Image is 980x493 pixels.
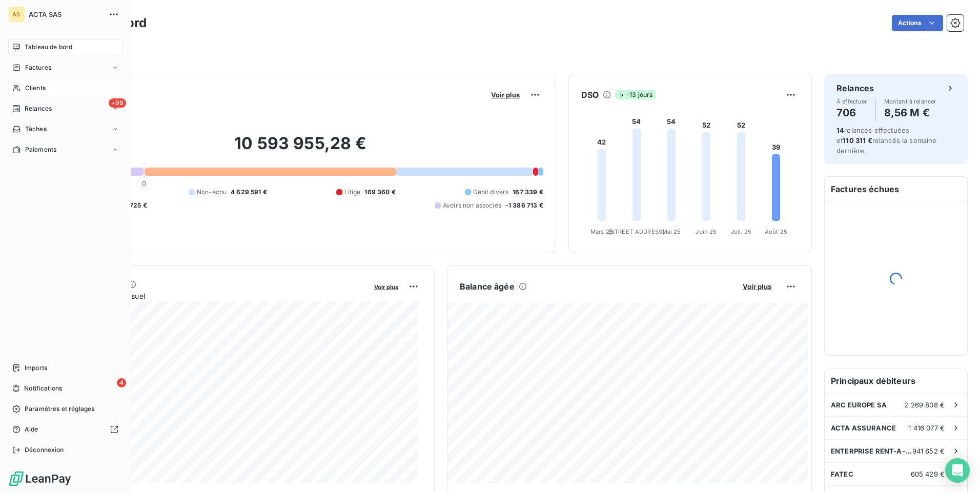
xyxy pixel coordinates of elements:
[908,424,945,432] span: 1 416 077 €
[831,447,912,455] span: ENTERPRISE RENT-A-CAR - CITER SA
[696,228,717,235] tspan: Juin 25
[109,98,126,108] span: +99
[473,188,509,197] span: Débit divers
[912,447,945,455] span: 941 652 €
[8,39,122,55] a: Tableau de bord
[443,201,501,210] span: Avoirs non associés
[743,282,771,291] span: Voir plus
[765,228,787,235] tspan: Août 25
[364,188,395,197] span: 169 360 €
[197,188,227,197] span: Non-échu
[884,98,936,105] span: Montant à relancer
[25,63,51,72] span: Factures
[825,177,967,201] h6: Factures échues
[740,282,774,291] button: Voir plus
[344,188,361,197] span: Litige
[8,401,122,417] a: Paramètres et réglages
[836,98,867,105] span: À effectuer
[488,90,523,99] button: Voir plus
[911,470,945,478] span: 605 429 €
[945,458,970,483] div: Open Intercom Messenger
[58,291,367,301] span: Chiffre d'affaires mensuel
[58,133,543,164] h2: 10 593 955,28 €
[29,10,103,18] span: ACTA SAS
[581,89,599,101] h6: DSO
[25,43,72,52] span: Tableau de bord
[615,90,656,99] span: -13 jours
[371,282,401,291] button: Voir plus
[590,228,613,235] tspan: Mars 25
[884,105,936,121] h4: 8,56 M €
[836,126,844,134] span: 14
[25,84,46,93] span: Clients
[231,188,267,197] span: 4 629 591 €
[8,121,122,137] a: Tâches
[904,401,945,409] span: 2 269 808 €
[843,136,872,145] span: 110 311 €
[8,100,122,117] a: +99Relances
[24,384,62,393] span: Notifications
[8,80,122,96] a: Clients
[8,470,72,487] img: Logo LeanPay
[836,105,867,121] h4: 706
[8,360,122,376] a: Imports
[8,421,122,438] a: Aide
[8,6,25,23] div: AS
[836,82,874,94] h6: Relances
[491,91,520,99] span: Voir plus
[831,470,853,478] span: FATEC
[836,126,937,155] span: relances effectuées et relancés la semaine dernière.
[892,15,943,31] button: Actions
[505,201,543,210] span: -1 386 713 €
[831,401,887,409] span: ARC EUROPE SA
[142,179,146,188] span: 0
[608,228,664,235] tspan: [STREET_ADDRESS]
[25,445,64,455] span: Déconnexion
[731,228,751,235] tspan: Juil. 25
[8,141,122,158] a: Paiements
[662,228,681,235] tspan: Mai 25
[25,425,38,434] span: Aide
[825,368,967,393] h6: Principaux débiteurs
[25,363,47,373] span: Imports
[25,104,52,113] span: Relances
[374,283,398,291] span: Voir plus
[8,59,122,76] a: Factures
[25,404,94,414] span: Paramètres et réglages
[117,378,126,387] span: 4
[460,280,515,293] h6: Balance âgée
[25,145,56,154] span: Paiements
[513,188,543,197] span: 167 339 €
[25,125,47,134] span: Tâches
[831,424,896,432] span: ACTA ASSURANCE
